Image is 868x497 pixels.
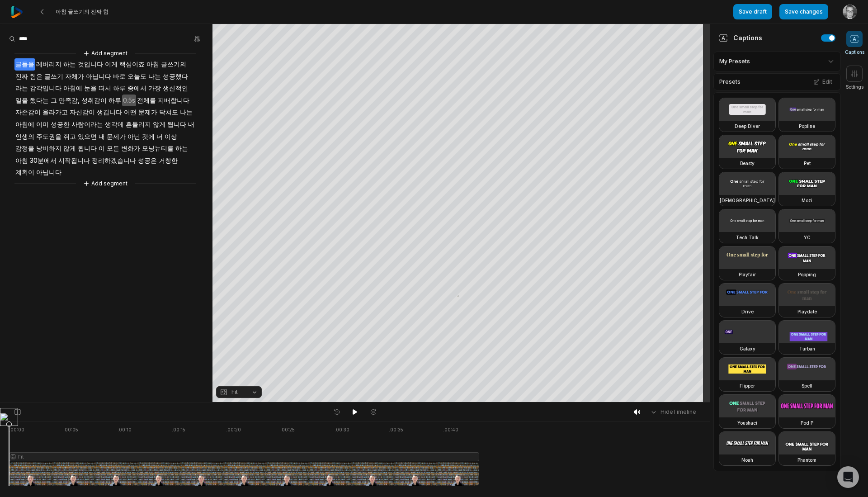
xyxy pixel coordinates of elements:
span: 정리하겠습니다 [91,155,137,167]
span: 것에 [141,131,156,143]
span: 지배합니다 [157,95,190,107]
button: Settings [846,66,863,90]
span: 성공했다 [162,71,189,83]
span: 자신감이 [69,106,96,118]
span: 이상 [164,131,178,143]
h3: Beasty [740,160,755,167]
span: 닥쳐도 [158,106,179,118]
span: 낭비하지 [35,142,62,155]
span: 모든 [106,142,120,155]
h3: Popline [799,123,815,130]
span: 아침 글쓰기의 진짜 힘 [56,8,108,15]
span: 됩니다 [166,118,187,131]
span: 생깁니다 [96,106,123,118]
span: 아침 [14,155,29,167]
span: 떠서 [98,82,112,95]
h3: Pod P [801,419,813,426]
span: 않게 [62,142,77,155]
span: 성취감이 [80,95,108,107]
span: 레버리지 [35,58,62,71]
h3: Playfair [739,271,756,278]
button: Add segment [81,179,129,189]
button: Edit [811,76,835,88]
span: 오늘도 [127,71,147,83]
button: HideTimeline [647,405,699,419]
span: 흔들리지 [125,118,152,131]
span: 사람이라는 [71,118,104,131]
span: 아닙니다 [85,71,112,83]
span: 이미 [35,118,50,131]
span: 않게 [152,118,166,131]
span: 글쓰기의 [160,58,187,71]
span: 바로 [112,71,127,83]
span: 글들을 [14,58,35,71]
span: 0.5s [122,95,136,107]
span: 더 [156,131,164,143]
span: 올라가고 [42,106,69,118]
span: 하는 [62,58,77,71]
button: Save changes [779,4,828,19]
span: 모닝뉴티를 [141,142,175,155]
div: Presets [713,73,841,90]
span: 나는 [179,106,193,118]
button: Add segment [81,48,129,58]
span: 인생의 [14,131,35,143]
span: 생각에 [104,118,125,131]
span: 문제가 [137,106,158,118]
span: 하는 [175,142,189,155]
span: 주도권을 [35,131,62,143]
span: 자존감이 [14,106,42,118]
span: 핵심이죠 [118,58,146,71]
div: My Presets [713,52,841,71]
h3: Turban [799,345,815,352]
span: 쥐고 [62,131,77,143]
h3: Playdate [797,308,817,315]
h3: Tech Talk [736,234,759,241]
span: 만족감, [58,95,80,107]
span: 아침에 [62,82,83,95]
span: 시작됩니다 [57,155,91,167]
span: 그 [50,95,58,107]
h3: Mozi [802,197,812,204]
span: 생산적인 [162,82,189,95]
span: 눈을 [83,82,98,95]
h3: Deep Diver [735,123,760,130]
h3: Popping [798,271,816,278]
span: 아닙니다 [35,166,62,179]
span: 전체를 [136,95,157,107]
h3: Noah [741,456,753,464]
div: Open Intercom Messenger [837,466,859,488]
span: 30분에서 [29,155,57,167]
span: 하루 [112,82,127,95]
button: Captions [845,31,864,56]
span: 일을 [14,95,29,107]
span: 감정을 [14,142,35,155]
span: 변화가 [120,142,141,155]
span: 중에서 [127,82,147,95]
button: Save draft [733,4,772,19]
span: 내 [187,118,195,131]
span: 가장 [147,82,162,95]
span: 이게 [104,58,118,71]
span: 아닌 [127,131,141,143]
h3: Flipper [740,382,755,389]
h3: Pet [804,160,811,167]
span: Settings [846,84,863,90]
span: 이 [98,142,106,155]
span: 했다는 [29,95,50,107]
h3: Phantom [797,456,816,464]
span: 성공한 [50,118,71,131]
h3: Spell [802,382,812,389]
span: 진짜 [14,71,29,83]
h3: Youshaei [737,419,757,426]
span: 어떤 [123,106,137,118]
span: Fit [231,388,238,396]
span: 라는 [14,82,29,95]
h3: Galaxy [740,345,755,352]
span: 것입니다 [77,58,104,71]
span: 아침에 [14,118,35,131]
span: 계획이 [14,166,35,179]
span: 됩니다 [77,142,98,155]
span: 나는 [147,71,162,83]
span: 힘은 [29,71,43,83]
